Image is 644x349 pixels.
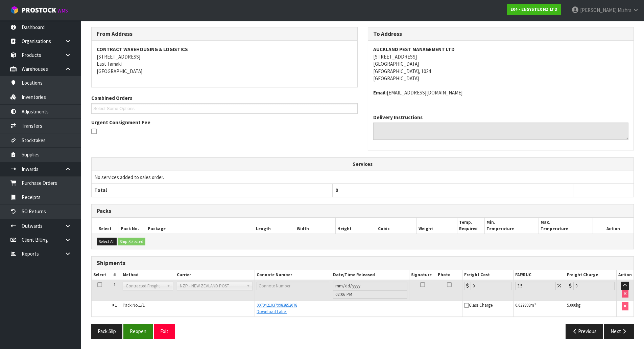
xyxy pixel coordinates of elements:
[373,31,629,37] h3: To Address
[92,218,119,234] th: Select
[462,270,514,280] th: Freight Cost
[97,260,628,266] h3: Shipments
[97,208,628,214] h3: Packs
[373,46,455,52] strong: AUCKLAND PEST MANAGEMENT LTD
[257,302,297,308] a: 00794210379983852078
[121,270,175,280] th: Method
[335,187,338,193] span: 0
[515,282,556,290] input: Freight Adjustment
[257,309,287,314] a: Download Label
[514,270,565,280] th: FAF/RUC
[295,218,335,234] th: Width
[484,218,539,234] th: Min. Temperature
[123,324,153,339] button: Reopen
[373,89,629,96] address: [EMAIL_ADDRESS][DOMAIN_NAME]
[507,4,561,15] a: E04 - ENSYSTEX NZ LTD
[616,270,634,280] th: Action
[119,218,146,234] th: Pack No.
[417,218,457,234] th: Weight
[514,301,565,317] td: m
[57,7,68,14] small: WMS
[92,270,108,280] th: Select
[114,282,116,287] span: 1
[91,94,132,102] label: Combined Orders
[180,282,244,290] span: NZP - NEW ZEALAND POST
[257,282,329,290] input: Connote Number
[331,270,409,280] th: Date/Time Released
[471,282,512,290] input: Freight Cost
[604,324,634,339] button: Next
[10,6,19,14] img: cube-alt.png
[565,301,617,317] td: kg
[121,301,255,317] td: Pack No.
[464,302,493,308] span: Glass Charge
[254,218,295,234] th: Length
[580,7,617,13] span: [PERSON_NAME]
[376,218,417,234] th: Cubic
[567,302,576,308] span: 5.000
[92,171,634,183] td: No services added to sales order.
[175,270,255,280] th: Carrier
[92,158,634,171] th: Services
[126,282,164,290] span: Contracted Freight
[154,324,175,339] button: Exit
[409,270,436,280] th: Signature
[565,270,617,280] th: Freight Charge
[115,302,117,308] span: 1
[91,119,150,126] label: Urgent Consignment Fee
[457,218,484,234] th: Temp. Required
[118,238,145,246] button: Ship Selected
[373,114,423,121] label: Delivery Instructions
[92,184,332,197] th: Total
[436,270,462,280] th: Photo
[97,238,117,246] button: Select All
[593,218,634,234] th: Action
[373,46,629,82] address: [STREET_ADDRESS] [GEOGRAPHIC_DATA] [GEOGRAPHIC_DATA], 1024 [GEOGRAPHIC_DATA]
[618,7,631,13] span: Mishra
[146,218,254,234] th: Package
[515,302,530,308] span: 0.027898
[97,46,352,75] address: [STREET_ADDRESS] East Tamaki [GEOGRAPHIC_DATA]
[22,6,56,15] span: ProStock
[108,270,121,280] th: #
[91,324,122,339] button: Pack Slip
[335,218,376,234] th: Height
[91,22,634,344] span: Ship
[566,324,603,339] button: Previous
[534,302,536,306] sup: 3
[97,46,188,52] strong: CONTRACT WAREHOUSING & LOGISTICS
[97,31,352,37] h3: From Address
[255,270,331,280] th: Connote Number
[539,218,593,234] th: Max. Temperature
[373,89,387,96] strong: email
[573,282,615,290] input: Freight Charge
[139,302,145,308] span: 1/1
[510,6,557,12] strong: E04 - ENSYSTEX NZ LTD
